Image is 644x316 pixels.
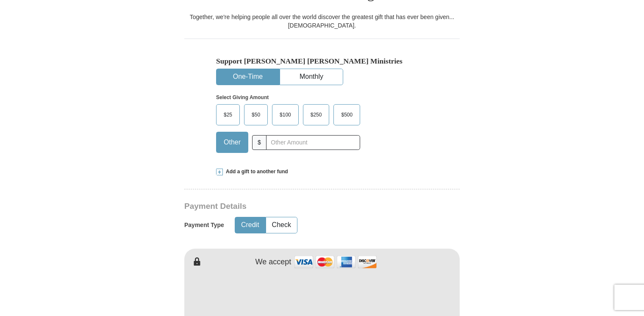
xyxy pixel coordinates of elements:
h5: Payment Type [184,222,224,229]
span: $25 [219,108,236,121]
button: Check [266,217,297,233]
button: Credit [235,217,265,233]
h3: Payment Details [184,202,400,211]
strong: Select Giving Amount [216,94,269,100]
span: $50 [247,108,264,121]
span: Other [219,136,245,149]
button: Monthly [280,69,343,85]
button: One-Time [217,69,279,85]
span: $250 [306,108,326,121]
h5: Support [PERSON_NAME] [PERSON_NAME] Ministries [216,57,428,66]
h4: We accept [255,258,291,267]
img: credit cards accepted [293,253,378,271]
span: $ [252,135,266,150]
span: $500 [337,108,357,121]
span: $100 [275,108,295,121]
span: Add a gift to another fund [223,168,288,175]
div: Together, we're helping people all over the world discover the greatest gift that has ever been g... [184,13,460,30]
input: Other Amount [266,135,360,150]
